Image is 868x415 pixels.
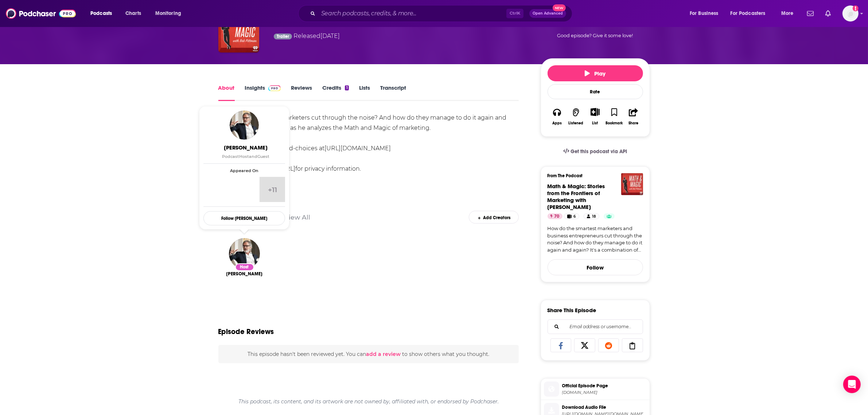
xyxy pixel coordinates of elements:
[569,121,584,125] div: Listened
[548,319,643,334] div: Search followers
[567,103,585,130] button: Listened
[359,84,370,101] a: Lists
[291,84,312,101] a: Reviews
[606,121,623,125] div: Bookmark
[85,8,121,19] button: open menu
[781,8,794,19] span: More
[150,8,191,19] button: open menu
[249,154,257,159] span: and
[230,110,259,140] img: Bob Pittman
[842,5,859,22] img: User Profile
[548,183,605,210] a: Math & Magic: Stories from the Frontiers of Marketing with Bob Pittman
[345,85,349,90] div: 1
[548,65,643,81] button: Play
[274,32,340,42] div: Released [DATE]
[235,263,254,271] div: Host
[548,173,637,178] h3: From The Podcast
[842,5,859,22] button: Show profile menu
[205,144,287,151] span: [PERSON_NAME]
[592,213,596,220] span: 18
[690,8,719,19] span: For Business
[218,392,519,411] div: This podcast, its content, and its artwork are not owned by, affiliated with, or endorsed by Podc...
[260,177,285,202] a: +11
[592,121,598,125] div: List
[366,350,401,358] button: add a review
[853,5,859,11] svg: Add a profile image
[621,173,643,195] img: Math & Magic: Stories from the Frontiers of Marketing with Bob Pittman
[548,84,643,99] div: Rate
[548,183,605,210] span: Math & Magic: Stories from the Frontiers of Marketing with [PERSON_NAME]
[226,271,263,277] span: [PERSON_NAME]
[843,376,861,393] div: Open Intercom Messenger
[229,238,260,269] img: Bob Pittman
[557,33,633,38] span: Good episode? Give it some love!
[548,213,563,219] a: 70
[562,390,647,395] span: omny.fm
[305,5,579,22] div: Search podcasts, credits, & more...
[562,383,647,389] span: Official Episode Page
[571,148,627,155] span: Get this podcast via API
[548,259,643,275] button: Follow
[562,404,647,411] span: Download Audio File
[222,154,269,159] span: Podcast Host Guest
[6,7,76,20] img: Podchaser - Follow, Share and Rate Podcasts
[529,9,566,18] button: Open AdvancedNew
[585,103,604,130] div: Show More ButtonList
[548,307,596,314] h3: Share This Episode
[205,144,287,159] a: [PERSON_NAME]PodcastHostandGuest
[731,8,766,19] span: For Podcasters
[574,213,576,220] span: 6
[842,5,859,22] span: Logged in as Tessarossi87
[548,225,643,253] a: How do the smartest marketers and business entrepreneurs cut through the noise? And how do they m...
[554,320,637,334] input: Email address or username...
[218,327,274,336] h3: Episode Reviews
[553,4,566,11] span: New
[544,381,647,397] a: Official Episode Page[DOMAIN_NAME]
[277,34,289,39] span: Trailer
[218,113,519,174] div: How do the smartest marketers cut through the noise? And how do they manage to do it again and ag...
[776,8,803,19] button: open menu
[624,103,643,130] button: Share
[245,84,281,101] a: InsightsPodchaser Pro
[598,338,619,352] a: Share on Reddit
[822,7,834,20] a: Show notifications dropdown
[248,351,489,357] span: This episode hasn't been reviewed yet. You can to show others what you thought.
[155,8,181,19] span: Monitoring
[548,103,567,130] button: Apps
[588,108,603,116] button: Show More Button
[564,213,579,219] a: 6
[285,213,311,221] a: View All
[726,8,776,19] button: open menu
[685,8,728,19] button: open menu
[804,7,817,20] a: Show notifications dropdown
[380,84,406,101] a: Transcript
[121,8,145,19] a: Charts
[322,84,349,101] a: Credits1
[226,271,263,277] a: Bob Pittman
[552,121,562,125] div: Apps
[268,85,281,91] img: Podchaser Pro
[90,8,112,19] span: Podcasts
[622,338,643,352] a: Copy Link
[469,211,519,224] div: Add Creators
[585,70,606,77] span: Play
[218,84,235,101] a: About
[533,12,563,15] span: Open Advanced
[557,143,633,160] a: Get this podcast via API
[203,168,285,173] span: Appeared On
[584,213,599,219] a: 18
[203,211,285,225] button: Follow [PERSON_NAME]
[125,8,141,19] span: Charts
[554,213,560,220] span: 70
[506,9,523,18] span: Ctrl K
[318,8,506,19] input: Search podcasts, credits, & more...
[628,121,638,125] div: Share
[574,338,595,352] a: Share on X/Twitter
[218,12,259,53] img: Introducing: Math and Magic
